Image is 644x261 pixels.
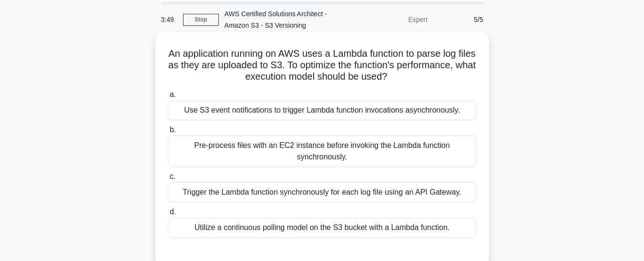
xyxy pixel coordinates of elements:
[167,48,478,83] h5: An application running on AWS uses a Lambda function to parse log files as they are uploaded to S...
[170,208,176,216] span: d.
[183,14,219,26] a: Stop
[433,10,489,29] div: 5/5
[170,172,175,180] span: c.
[350,10,433,29] div: Expert
[168,100,477,120] div: Use S3 event notifications to trigger Lambda function invocations asynchronously.
[219,4,350,35] div: AWS Certified Solutions Architect - Amazon S3 - S3 Versioning
[170,125,176,134] span: b.
[168,218,477,238] div: Utilize a continuous polling model on the S3 bucket with a Lambda function.
[170,90,176,98] span: a.
[168,136,477,167] div: Pre-process files with an EC2 instance before invoking the Lambda function synchronously.
[155,10,183,29] div: 3:49
[168,182,477,202] div: Trigger the Lambda function synchronously for each log file using an API Gateway.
